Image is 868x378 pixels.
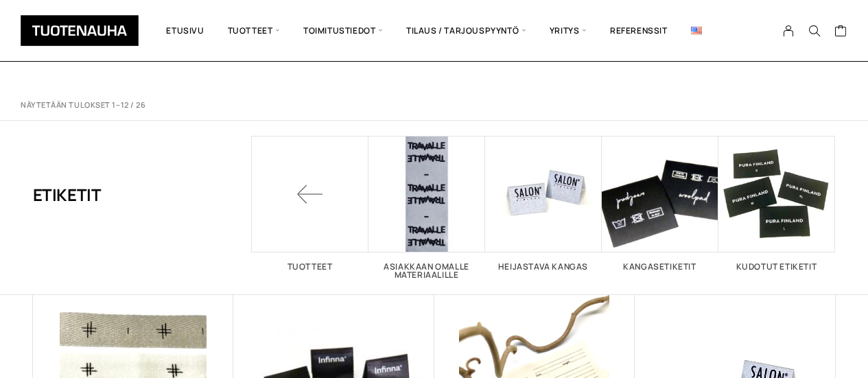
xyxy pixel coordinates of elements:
a: Tuotteet [252,136,368,271]
span: Toimitustiedot [292,10,395,51]
a: Visit product category Kangasetiketit [602,136,718,271]
span: Tuotteet [216,10,292,51]
a: Referenssit [598,10,679,51]
a: Cart [834,24,847,40]
h1: Etiketit [33,136,102,252]
h2: Kangasetiketit [602,263,718,271]
span: Tilaus / Tarjouspyyntö [395,10,538,51]
button: Search [801,25,828,37]
h2: Heijastava kangas [485,263,602,271]
h2: Kudotut etiketit [718,263,835,271]
a: My Account [775,25,802,37]
a: Etusivu [154,10,215,51]
img: English [691,27,702,34]
a: Visit product category Asiakkaan omalle materiaalille [368,136,485,279]
h2: Asiakkaan omalle materiaalille [368,263,485,279]
h2: Tuotteet [252,263,368,271]
p: Näytetään tulokset 1–12 / 26 [21,100,145,110]
a: Visit product category Kudotut etiketit [718,136,835,271]
a: Visit product category Heijastava kangas [485,136,602,271]
span: Yritys [538,10,598,51]
img: Tuotenauha Oy [21,15,139,46]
